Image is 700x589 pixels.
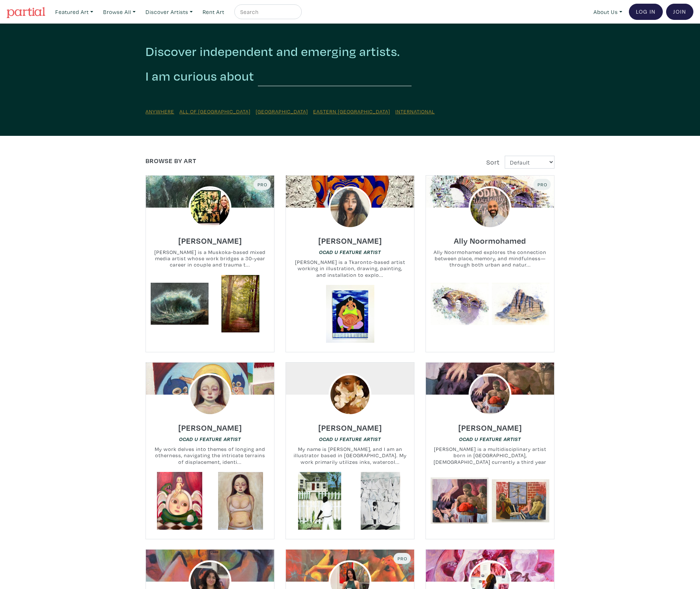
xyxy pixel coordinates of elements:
[426,446,554,465] small: [PERSON_NAME] is a multidisciplinary artist born in [GEOGRAPHIC_DATA], [DEMOGRAPHIC_DATA] current...
[319,435,381,442] a: OCAD U Feature Artist
[286,259,414,278] small: [PERSON_NAME] is a Tkaronto-based artist working in illustration, drawing, painting, and installa...
[537,181,547,187] span: Pro
[329,186,371,229] img: phpThumb.php
[179,436,241,442] em: OCAD U Feature Artist
[100,4,139,20] a: Browse All
[199,4,228,20] a: Rent Art
[426,249,554,268] small: Ally Noormohamed explores the connection between place, memory, and mindfulness—through both urba...
[146,68,254,84] h2: I am curious about
[469,373,511,416] img: phpThumb.php
[142,4,196,20] a: Discover Artists
[486,158,500,166] span: Sort
[146,446,274,465] small: My work delves into themes of longing and otherness, navigating the intricate terrains of displac...
[146,43,554,59] h2: Discover independent and emerging artists.
[178,421,242,429] a: [PERSON_NAME]
[590,4,626,20] a: About Us
[318,236,382,246] h6: [PERSON_NAME]
[313,108,390,115] a: Eastern [GEOGRAPHIC_DATA]
[459,435,521,442] a: OCAD U Feature Artist
[286,446,414,465] small: My name is [PERSON_NAME], and I am an illustrator based in [GEOGRAPHIC_DATA]. My work primarily u...
[397,556,407,561] span: Pro
[318,423,382,433] h6: [PERSON_NAME]
[319,436,381,442] em: OCAD U Feature Artist
[454,236,526,246] h6: Ally Noormohamed
[146,156,196,165] a: Browse by Art
[239,7,295,17] input: Search
[189,373,231,416] img: phpThumb.php
[179,108,251,115] a: All of [GEOGRAPHIC_DATA]
[469,186,511,229] img: phpThumb.php
[329,373,371,416] img: phpThumb.php
[666,4,693,20] a: Join
[179,435,241,442] a: OCAD U Feature Artist
[146,108,174,115] a: Anywhere
[257,181,267,187] span: Pro
[454,234,526,242] a: Ally Noormohamed
[318,421,382,429] a: [PERSON_NAME]
[189,186,231,229] img: phpThumb.php
[319,248,381,255] a: OCAD U Feature Artist
[256,108,308,115] a: [GEOGRAPHIC_DATA]
[318,234,382,242] a: [PERSON_NAME]
[146,249,274,268] small: [PERSON_NAME] is a Muskoka-based mixed media artist whose work bridges a 30-year career in couple...
[459,436,521,442] em: OCAD U Feature Artist
[319,249,381,255] em: OCAD U Feature Artist
[178,234,242,242] a: [PERSON_NAME]
[395,108,435,115] a: International
[458,421,522,429] a: [PERSON_NAME]
[629,4,663,20] a: Log In
[178,423,242,433] h6: [PERSON_NAME]
[178,236,242,246] h6: [PERSON_NAME]
[458,423,522,433] h6: [PERSON_NAME]
[52,4,97,20] a: Featured Art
